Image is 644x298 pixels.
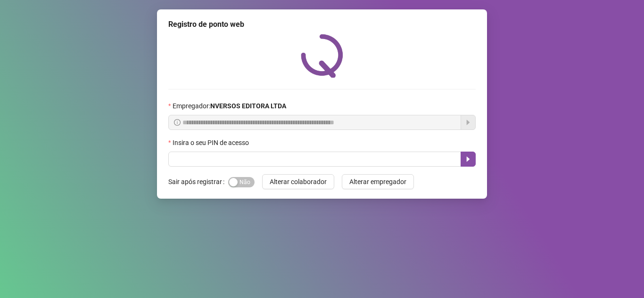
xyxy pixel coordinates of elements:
button: Alterar empregador [342,174,414,189]
span: Empregador : [173,101,286,111]
label: Sair após registrar [168,174,228,189]
span: info-circle [174,119,181,126]
span: caret-right [464,155,472,163]
img: QRPoint [301,34,343,78]
div: Registro de ponto web [168,19,476,30]
span: Alterar empregador [349,177,406,187]
button: Alterar colaborador [262,174,334,189]
strong: NVERSOS EDITORA LTDA [210,102,286,110]
span: Alterar colaborador [270,177,327,187]
label: Insira o seu PIN de acesso [168,137,255,148]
